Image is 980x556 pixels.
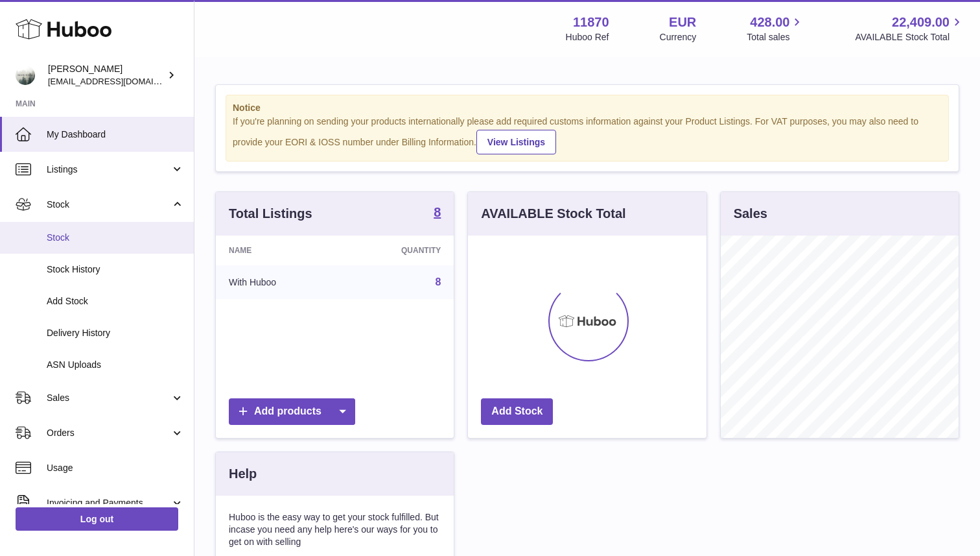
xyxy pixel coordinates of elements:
span: Stock [47,232,184,244]
span: Invoicing and Payments [47,497,170,509]
h3: Help [229,465,257,483]
span: 428.00 [750,14,789,31]
strong: 11870 [573,14,609,31]
a: 8 [435,276,441,287]
th: Name [216,236,342,265]
h3: Sales [734,205,767,223]
a: 8 [434,206,441,221]
span: My Dashboard [47,128,184,141]
span: Delivery History [47,327,184,339]
a: 428.00 Total sales [747,14,804,43]
span: [EMAIL_ADDRESS][DOMAIN_NAME] [48,76,191,86]
span: AVAILABLE Stock Total [855,31,964,43]
p: Huboo is the easy way to get your stock fulfilled. But incase you need any help here's our ways f... [229,511,441,548]
div: Currency [660,31,697,43]
a: Add products [229,398,355,425]
span: Sales [47,392,170,404]
div: If you're planning on sending your products internationally please add required customs informati... [233,115,942,154]
a: View Listings [476,130,556,154]
a: 22,409.00 AVAILABLE Stock Total [855,14,964,43]
span: Stock History [47,263,184,276]
img: info@ecombrandbuilders.com [16,66,35,85]
div: Huboo Ref [566,31,609,43]
td: With Huboo [216,265,342,299]
strong: 8 [434,206,441,219]
span: 22,409.00 [892,14,950,31]
strong: EUR [669,14,696,31]
strong: Notice [233,102,942,114]
th: Quantity [342,236,454,265]
h3: Total Listings [229,205,312,223]
span: Usage [47,462,184,474]
span: Total sales [747,31,804,43]
div: [PERSON_NAME] [48,63,165,88]
span: Stock [47,199,170,211]
span: ASN Uploads [47,359,184,371]
h3: AVAILABLE Stock Total [481,205,625,223]
a: Add Stock [481,398,553,425]
a: Log out [16,507,178,531]
span: Orders [47,427,170,439]
span: Listings [47,163,170,176]
span: Add Stock [47,295,184,308]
